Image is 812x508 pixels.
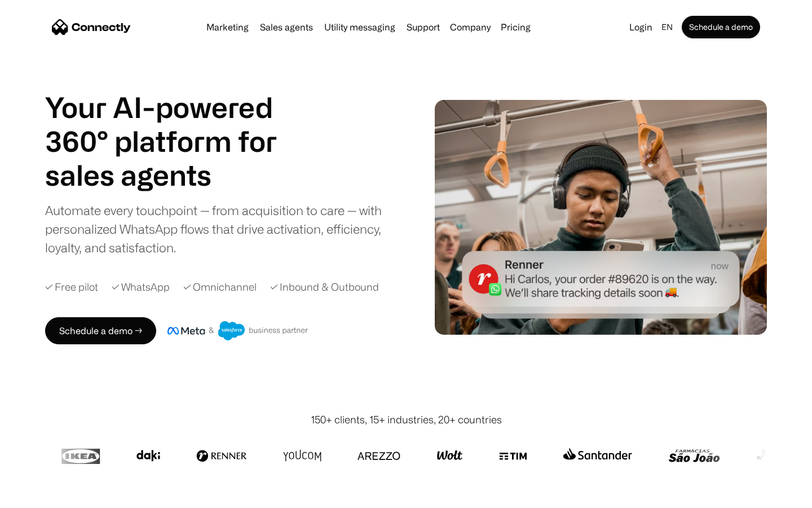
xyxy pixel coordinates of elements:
[23,488,68,504] ul: Language list
[45,201,400,257] div: Automate every touchpoint — from acquisition to care — with personalized WhatsApp flows that driv...
[45,90,304,158] h1: Your AI-powered 360° platform for
[52,19,131,36] a: home
[657,19,679,35] div: en
[625,19,657,35] a: Login
[112,279,170,295] div: ✓ WhatsApp
[183,279,257,295] div: ✓ Omnichannel
[320,23,400,32] a: Utility messaging
[496,23,535,32] a: Pricing
[270,279,379,295] div: ✓ Inbound & Outbound
[45,158,304,192] div: 1 of 4
[45,158,304,192] div: carousel
[255,23,317,32] a: Sales agents
[45,158,304,192] h1: sales agents
[45,279,98,295] div: ✓ Free pilot
[447,19,494,35] div: Company
[45,317,156,344] a: Schedule a demo →
[682,16,760,38] a: Schedule a demo
[402,23,444,32] a: Support
[167,321,308,340] img: Meta and Salesforce business partner badge.
[202,23,253,32] a: Marketing
[11,487,68,504] aside: Language selected: English
[450,19,491,35] div: Company
[311,412,502,427] div: 150+ clients, 15+ industries, 20+ countries
[661,19,673,35] div: en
